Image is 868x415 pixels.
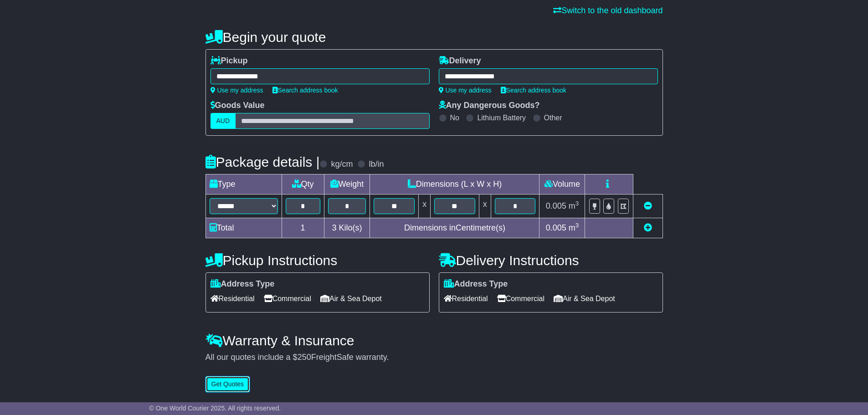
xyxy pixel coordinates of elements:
label: No [450,113,459,122]
td: Type [205,174,282,195]
span: m [569,201,579,210]
td: Kilo(s) [324,218,370,238]
label: Other [544,113,562,122]
span: Residential [211,292,255,306]
span: 3 [332,223,336,232]
span: 0.005 [546,201,566,210]
label: Any Dangerous Goods? [439,101,540,111]
td: Qty [282,174,324,195]
label: AUD [211,113,236,129]
td: Weight [324,174,370,195]
td: Dimensions (L x W x H) [370,174,539,195]
label: lb/in [369,159,384,169]
td: Dimensions in Centimetre(s) [370,218,539,238]
h4: Begin your quote [205,30,663,45]
a: Add new item [644,223,652,232]
td: 1 [282,218,324,238]
label: Pickup [211,56,248,66]
label: Delivery [439,56,481,66]
td: Volume [539,174,585,195]
a: Remove this item [644,201,652,210]
span: Commercial [264,292,311,306]
span: Residential [444,292,488,306]
span: Air & Sea Depot [554,292,615,306]
a: Search address book [501,87,566,94]
span: Air & Sea Depot [320,292,382,306]
button: Get Quotes [205,376,250,392]
td: Total [205,218,282,238]
span: 250 [298,353,311,362]
h4: Delivery Instructions [439,253,663,268]
a: Use my address [439,87,492,94]
a: Switch to the old dashboard [553,6,663,15]
h4: Pickup Instructions [205,253,430,268]
td: x [419,195,431,218]
label: kg/cm [331,159,353,169]
label: Goods Value [211,101,265,111]
span: 0.005 [546,223,566,232]
sup: 3 [575,222,579,229]
h4: Package details | [205,154,320,169]
sup: 3 [575,200,579,207]
span: m [569,223,579,232]
a: Search address book [272,87,338,94]
div: All our quotes include a $ FreightSafe warranty. [205,353,663,363]
span: Commercial [497,292,544,306]
a: Use my address [211,87,263,94]
label: Lithium Battery [477,113,526,122]
label: Address Type [444,279,508,289]
h4: Warranty & Insurance [205,333,663,348]
span: © One World Courier 2025. All rights reserved. [149,405,281,412]
td: x [479,195,491,218]
label: Address Type [211,279,275,289]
